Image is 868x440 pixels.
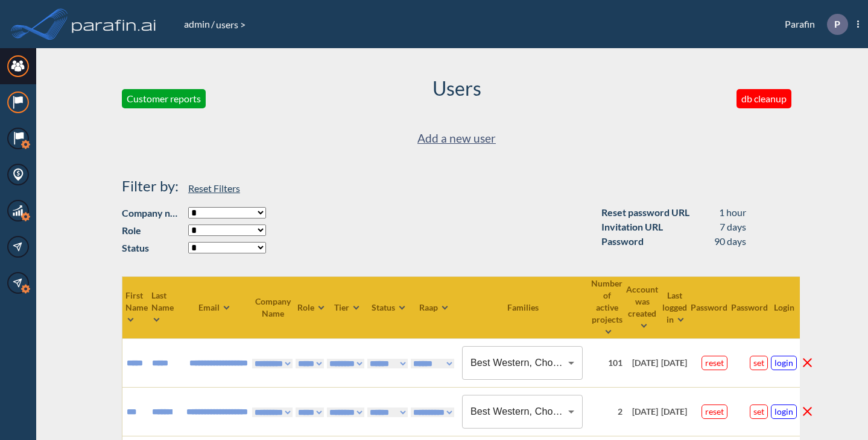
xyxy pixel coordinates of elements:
[296,276,327,338] th: Role
[714,234,746,249] div: 90 days
[800,355,815,370] button: delete line
[661,338,690,387] td: [DATE]
[151,276,177,338] th: Last Name
[702,404,727,419] button: reset
[122,241,182,255] strong: Status
[591,276,626,338] th: Number of active projects
[800,404,815,419] button: delete line
[834,19,840,29] p: P
[122,89,206,108] button: Customer reports
[122,206,182,220] strong: Company name
[188,182,240,194] span: Reset Filters
[626,276,661,338] th: Account was created
[730,276,771,338] th: Password
[462,346,583,380] div: Best Western, Choice, G6 Hospitality, Hyatt, Marriott, [GEOGRAPHIC_DATA], IHG, [GEOGRAPHIC_DATA],...
[122,223,182,238] strong: Role
[591,338,626,387] td: 101
[771,276,800,338] th: Login
[591,387,626,436] td: 2
[215,19,247,30] span: users >
[417,129,496,149] a: Add a new user
[771,404,797,419] button: login
[626,387,661,436] td: [DATE]
[122,276,151,338] th: First Name
[661,276,690,338] th: Last logged in
[702,356,727,370] button: reset
[183,18,211,29] a: admin
[122,178,182,195] h4: Filter by:
[737,89,791,108] button: db cleanup
[457,276,591,338] th: Families
[626,338,661,387] td: [DATE]
[252,276,296,338] th: Company Name
[719,205,746,220] div: 1 hour
[661,387,690,436] td: [DATE]
[432,77,481,100] h2: Users
[771,356,797,370] button: login
[601,205,689,220] div: Reset password URL
[177,276,252,338] th: Email
[750,404,768,419] button: set
[601,234,644,249] div: Password
[767,14,859,35] div: Parafin
[367,276,411,338] th: Status
[462,395,583,429] div: Best Western, Choice, G6 Hospitality, Hilton, Hyatt, IHG, Marriott, [GEOGRAPHIC_DATA], [GEOGRAPHI...
[750,356,768,370] button: set
[183,17,215,31] li: /
[601,220,663,234] div: Invitation URL
[720,220,746,234] div: 7 days
[411,276,457,338] th: Raap
[327,276,367,338] th: Tier
[690,276,730,338] th: Password
[69,12,159,36] img: logo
